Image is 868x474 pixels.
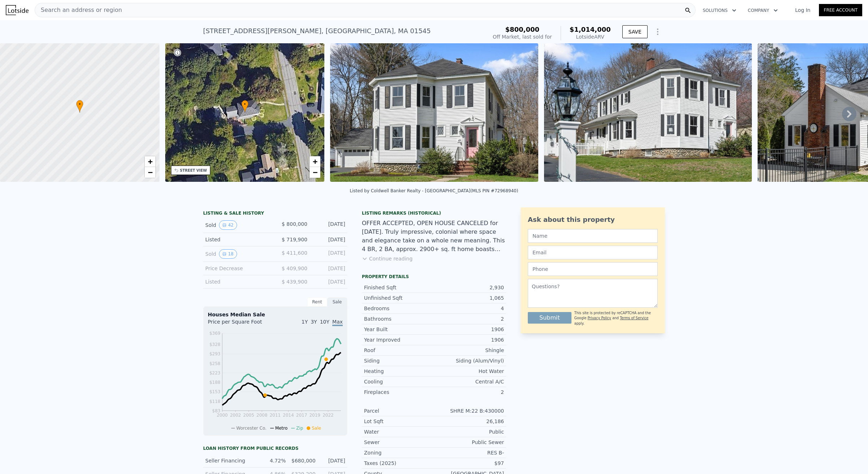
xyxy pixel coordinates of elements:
div: • [76,100,83,113]
tspan: $118 [209,399,220,404]
span: $ 409,900 [282,265,307,271]
div: 26,186 [434,418,504,425]
a: Zoom out [145,167,155,178]
div: Public [434,428,504,435]
div: [DATE] [313,265,345,272]
tspan: 2014 [283,413,294,418]
div: Roof [364,347,434,354]
div: Heating [364,368,434,375]
div: Siding [364,357,434,364]
div: RES B- [434,449,504,456]
a: Zoom out [310,167,320,178]
a: Zoom in [145,156,155,167]
tspan: 2019 [309,413,320,418]
div: 2 [434,315,504,322]
div: 1906 [434,326,504,333]
div: 1,065 [434,294,504,302]
span: − [313,168,317,177]
div: Zoning [364,449,434,456]
div: Taxes (2025) [364,460,434,467]
div: 2,930 [434,284,504,291]
span: Worcester Co. [236,426,267,431]
img: Lotside [6,5,29,15]
button: Continue reading [362,255,413,262]
tspan: $258 [209,361,220,366]
a: Zoom in [310,156,320,167]
div: Sold [205,220,269,230]
div: [DATE] [313,278,345,285]
button: Company [742,4,784,17]
tspan: 2011 [269,413,281,418]
a: Free Account [819,4,862,16]
div: Price Decrease [205,265,269,272]
span: − [148,168,152,177]
div: [DATE] [313,249,345,259]
div: • [241,100,249,113]
button: Show Options [650,25,665,39]
a: Terms of Service [620,316,648,320]
input: Phone [528,262,658,276]
div: STREET VIEW [180,168,207,173]
span: $1,014,000 [570,26,611,33]
div: Bedrooms [364,305,434,312]
img: Sale: 77019060 Parcel: 38518105 [330,43,538,182]
span: Zip [296,426,303,431]
button: Solutions [697,4,742,17]
div: Sale [327,297,347,307]
tspan: $328 [209,342,220,347]
span: Search an address or region [35,6,122,14]
div: Cooling [364,378,434,385]
tspan: $83 [212,408,220,413]
div: Property details [362,274,506,280]
tspan: 2022 [323,413,334,418]
div: 1906 [434,336,504,343]
input: Name [528,229,658,243]
tspan: $223 [209,370,220,376]
div: Central A/C [434,378,504,385]
div: [DATE] [320,457,345,464]
tspan: $153 [209,389,220,394]
div: Year Improved [364,336,434,343]
tspan: 2000 [217,413,228,418]
div: $97 [434,460,504,467]
button: SAVE [622,25,648,38]
div: SHRE M:22 B:430000 [434,407,504,414]
div: Fireplaces [364,389,434,396]
div: Water [364,428,434,435]
span: + [148,157,152,166]
div: Public Sewer [434,439,504,446]
tspan: $293 [209,351,220,356]
span: • [76,101,83,107]
span: 10Y [320,319,329,325]
tspan: 2017 [296,413,307,418]
span: $ 439,900 [282,279,307,285]
div: [STREET_ADDRESS][PERSON_NAME] , [GEOGRAPHIC_DATA] , MA 01545 [203,26,431,36]
span: Sale [312,426,321,431]
a: Log In [786,6,819,14]
div: Rent [307,297,327,307]
input: Email [528,246,658,259]
div: Sold [205,249,269,259]
div: Price per Square Foot [208,318,275,330]
span: 1Y [302,319,308,325]
div: [DATE] [313,220,345,230]
span: + [313,157,317,166]
span: $ 800,000 [282,221,307,227]
div: Ask about this property [528,215,658,225]
div: Listed [205,278,269,285]
div: $680,000 [290,457,315,464]
span: $ 719,900 [282,237,307,242]
tspan: 2008 [257,413,268,418]
div: Houses Median Sale [208,311,343,318]
div: LISTING & SALE HISTORY [203,210,347,218]
div: 2 [434,389,504,396]
div: Lot Sqft [364,418,434,425]
span: $ 411,600 [282,250,307,256]
span: • [241,101,249,107]
span: Metro [275,426,288,431]
div: Loan history from public records [203,446,347,451]
div: Sewer [364,439,434,446]
button: Submit [528,312,571,324]
div: Finished Sqft [364,284,434,291]
tspan: 2002 [230,413,241,418]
